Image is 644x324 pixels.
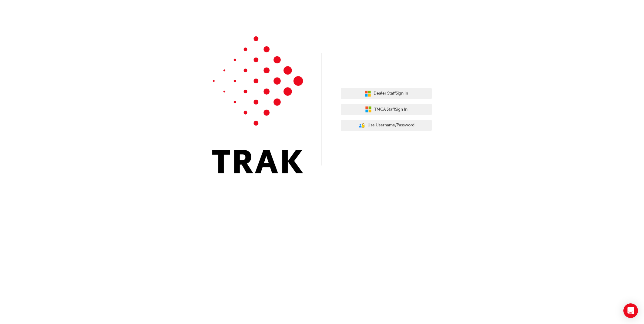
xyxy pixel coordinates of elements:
span: Dealer Staff Sign In [374,90,408,97]
button: TMCA StaffSign In [341,104,432,115]
button: Use Username/Password [341,120,432,131]
span: Use Username/Password [367,122,414,129]
button: Dealer StaffSign In [341,88,432,99]
img: Trak [212,36,303,173]
div: Open Intercom Messenger [623,303,638,318]
span: TMCA Staff Sign In [374,106,408,113]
